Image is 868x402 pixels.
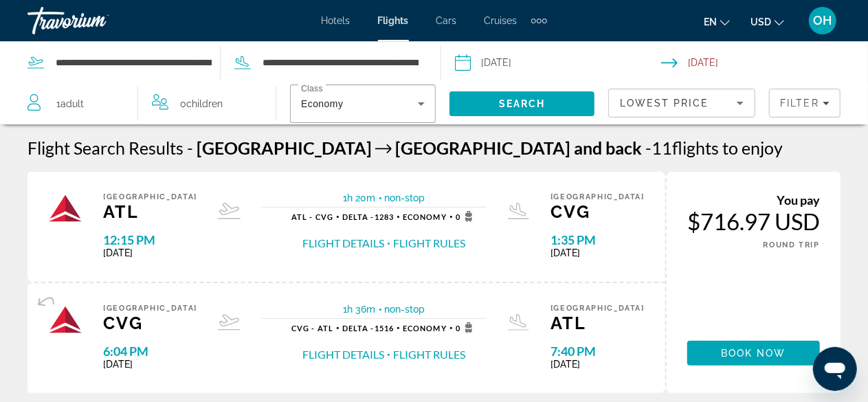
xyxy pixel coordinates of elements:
div: You pay [687,192,820,208]
span: en [704,16,717,27]
span: Economy [301,98,343,109]
span: Delta - [342,324,375,333]
span: 1h 36m [344,304,376,315]
div: $716.97 USD [687,208,820,235]
span: [GEOGRAPHIC_DATA] [103,304,197,313]
button: Book now [687,341,820,366]
span: 1283 [342,212,394,221]
span: CVG [103,313,197,333]
a: Travorium [27,3,165,38]
button: Flight Details [302,236,384,251]
a: Flights [378,15,409,26]
span: flights to enjoy [672,137,783,158]
span: Delta - [342,212,375,221]
span: Economy [403,212,447,221]
button: Change language [704,12,730,32]
span: non-stop [385,192,425,203]
span: 7:40 PM [550,344,645,359]
mat-label: Class [301,85,323,93]
span: [GEOGRAPHIC_DATA] [395,137,570,158]
span: 0 [181,94,223,113]
a: Cars [436,15,457,26]
button: User Menu [805,6,841,35]
button: Search [449,91,594,116]
button: Change currency [750,12,784,32]
span: Economy [403,324,447,333]
span: Book now [721,348,786,359]
span: 11 [645,137,672,158]
span: Filter [780,98,819,109]
button: Flight Details [302,347,384,362]
span: 1h 20m [344,192,376,203]
button: Select depart date [455,42,662,83]
span: OH [814,14,832,27]
a: Hotels [322,15,350,26]
span: [DATE] [550,359,645,370]
span: 0 [456,322,477,333]
h1: Flight Search Results [27,137,183,158]
button: Extra navigation items [531,10,547,32]
span: USD [750,16,771,27]
img: Airline logo [48,192,82,227]
span: ATL [550,313,645,333]
span: - [187,137,193,158]
span: Search [499,98,546,109]
span: ROUND TRIP [764,241,821,249]
span: [GEOGRAPHIC_DATA] [103,192,197,201]
span: non-stop [385,304,425,315]
span: [DATE] [103,247,197,258]
span: and back [574,137,642,158]
iframe: Button to launch messaging window [813,347,857,391]
button: Travelers: 1 adult, 0 children [14,83,276,124]
span: - [645,137,652,158]
span: [GEOGRAPHIC_DATA] [550,304,645,313]
span: [DATE] [103,359,197,370]
span: ATL [103,201,197,222]
span: CVG [550,201,645,222]
span: 6:04 PM [103,344,197,359]
mat-select: Sort by [620,95,744,111]
span: [DATE] [550,247,645,258]
span: [GEOGRAPHIC_DATA] [550,192,645,201]
span: 12:15 PM [103,232,197,247]
span: ATL - CVG [291,212,333,221]
a: Cruises [485,15,518,26]
img: Airline logo [48,304,82,338]
span: Lowest Price [620,98,708,109]
span: Children [187,98,223,109]
span: CVG - ATL [291,324,333,333]
span: 1 [56,94,84,113]
button: Select return date [661,42,868,83]
span: 1516 [342,324,394,333]
span: [GEOGRAPHIC_DATA] [197,137,372,158]
span: 0 [456,211,477,222]
button: Filters [769,89,841,118]
span: 1:35 PM [550,232,645,247]
button: Flight Rules [393,236,465,251]
span: Adult [60,98,84,109]
button: Flight Rules [393,347,465,362]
